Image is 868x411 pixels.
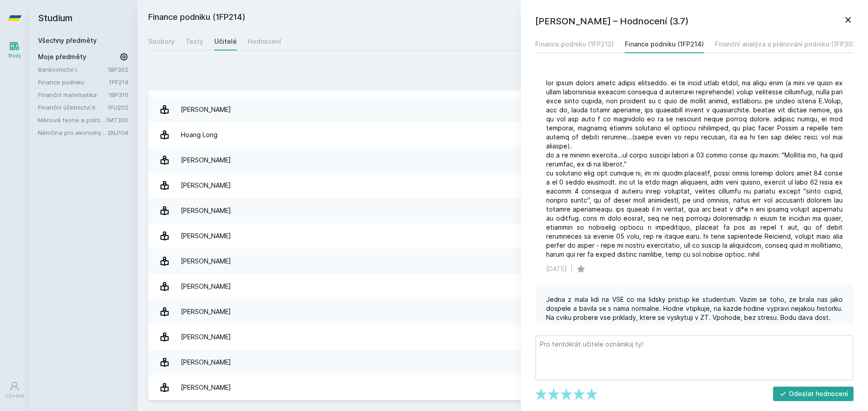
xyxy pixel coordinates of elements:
button: Odeslat hodnocení [773,387,854,401]
a: [PERSON_NAME] 2 hodnocení 5.0 [148,274,857,299]
h2: Finance podniku (1FP214) [148,11,753,25]
a: [PERSON_NAME] 4 hodnocení 2.8 [148,350,857,375]
div: Soubory [148,37,175,46]
a: Měnová teorie a politika [38,115,106,125]
div: lor ipsum dolors ametc adipis elitseddo. ei te incid utlab etdol, ma aliqu enim (a mini ve quisn ... [546,79,843,259]
a: Všechny předměty [38,37,97,44]
div: | [571,264,573,273]
a: Němčina pro ekonomy - mírně pokročilá úroveň 2 (A2) [38,128,108,137]
div: [PERSON_NAME] [181,202,231,220]
a: Study [2,36,27,64]
a: [PERSON_NAME] 4 hodnocení 4.3 [148,148,857,173]
a: 1FP214 [109,79,128,86]
a: [PERSON_NAME] 4 hodnocení 5.0 [148,299,857,324]
a: [PERSON_NAME] 1 hodnocení 5.0 [148,97,857,122]
div: [PERSON_NAME] [181,176,231,194]
span: Moje předměty [38,52,86,61]
a: Finanční matematika [38,90,108,99]
a: Učitelé [214,32,237,51]
div: Učitelé [214,37,237,46]
a: [PERSON_NAME] 6 hodnocení 5.0 [148,249,857,274]
div: [PERSON_NAME] [181,151,231,169]
div: Uživatel [5,393,24,399]
div: [PERSON_NAME] [181,227,231,245]
div: [DATE] [546,264,567,273]
a: 1BP310 [108,91,128,98]
a: [PERSON_NAME] 3 hodnocení 3.7 [148,375,857,400]
div: Study [8,52,21,59]
div: [PERSON_NAME] [181,252,231,270]
div: [PERSON_NAME] [181,303,231,321]
a: 1MT300 [106,116,128,124]
div: Testy [185,37,203,46]
a: 1FU202 [108,104,128,111]
a: Bankovnictví I. [38,65,108,74]
a: [PERSON_NAME] 2 hodnocení 3.0 [148,173,857,198]
a: Finance podniku [38,78,109,87]
div: Jedna z mala lidi na VSE co ma lidsky pristup ke studentum. Vazim se toho, ze brala nas jako dosp... [546,295,843,322]
a: [PERSON_NAME] 1 hodnocení 5.0 [148,324,857,350]
div: Hoang Long [181,126,217,144]
a: Uživatel [2,376,27,404]
a: Finanční účetnictví II. [38,103,108,112]
a: Hodnocení [248,32,281,51]
div: [PERSON_NAME] [181,379,231,397]
a: Hoang Long 1 hodnocení 5.0 [148,122,857,148]
a: [PERSON_NAME] 1 hodnocení 5.0 [148,223,857,249]
a: Soubory [148,32,175,51]
a: [PERSON_NAME] 14 hodnocení 4.4 [148,198,857,223]
div: Hodnocení [248,37,281,46]
div: [PERSON_NAME] [181,277,231,296]
div: [PERSON_NAME] [181,353,231,371]
div: [PERSON_NAME] [181,101,231,119]
a: 2NJ104 [108,129,128,136]
div: [PERSON_NAME] [181,328,231,346]
a: Testy [185,32,203,51]
a: 1BP302 [108,66,128,73]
